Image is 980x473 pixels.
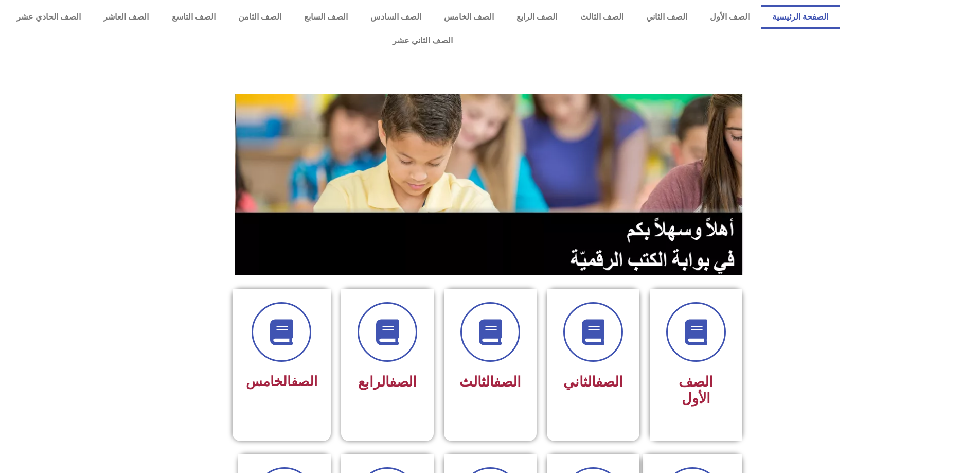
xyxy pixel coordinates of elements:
a: الصف [389,374,417,390]
a: الصف الثاني [635,5,699,29]
span: الثالث [459,374,521,390]
a: الصف الخامس [433,5,505,29]
a: الصف الحادي عشر [5,5,92,29]
a: الصف الأول [699,5,761,29]
a: الصف التاسع [160,5,226,29]
a: الصف [494,374,521,390]
span: الخامس [246,374,317,389]
a: الصف الثالث [568,5,634,29]
a: الصفحة الرئيسية [761,5,840,29]
a: الصف [596,374,623,390]
span: الرابع [358,374,417,390]
a: الصف [291,374,317,389]
span: الصف الأول [679,374,713,407]
a: الصف الرابع [505,5,568,29]
a: الصف الثاني عشر [5,29,840,52]
a: الصف السادس [359,5,433,29]
a: الصف السابع [293,5,359,29]
a: الصف العاشر [92,5,160,29]
span: الثاني [563,374,623,390]
a: الصف الثامن [227,5,293,29]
